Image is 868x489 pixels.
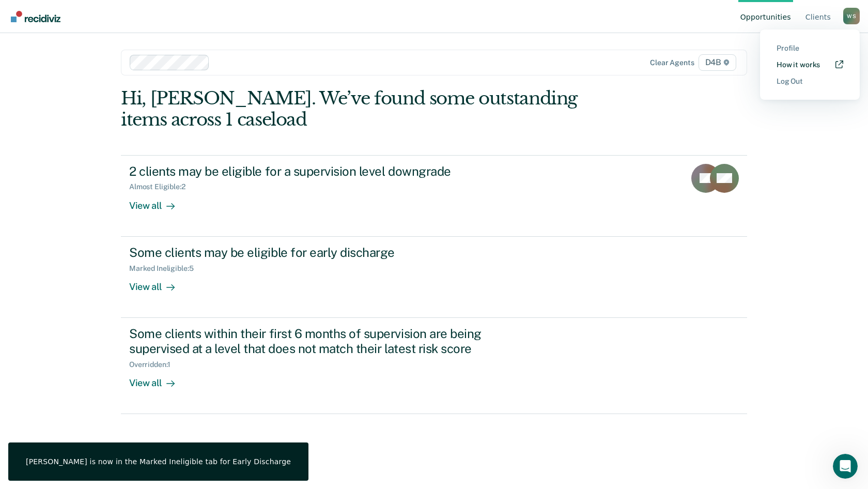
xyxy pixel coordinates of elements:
[129,191,187,211] div: View all
[129,369,187,389] div: View all
[11,11,60,22] img: Recidiviz
[760,29,860,100] div: Profile menu
[121,155,747,237] a: 2 clients may be eligible for a supervision level downgradeAlmost Eligible:2View all
[833,454,858,479] iframe: Intercom live chat
[129,264,202,273] div: Marked Ineligible : 5
[129,272,187,293] div: View all
[843,8,860,24] div: W S
[777,77,843,86] a: Log Out
[699,54,736,71] span: D4B
[777,44,843,53] a: Profile
[777,60,843,69] a: How it works
[129,182,194,191] div: Almost Eligible : 2
[26,457,291,466] div: [PERSON_NAME] is now in the Marked Ineligible tab for Early Discharge
[650,58,694,67] div: Clear agents
[129,245,492,260] div: Some clients may be eligible for early discharge
[121,88,622,130] div: Hi, [PERSON_NAME]. We’ve found some outstanding items across 1 caseload
[843,8,860,24] button: Profile dropdown button
[121,237,747,318] a: Some clients may be eligible for early dischargeMarked Ineligible:5View all
[129,164,492,179] div: 2 clients may be eligible for a supervision level downgrade
[129,326,492,356] div: Some clients within their first 6 months of supervision are being supervised at a level that does...
[121,318,747,414] a: Some clients within their first 6 months of supervision are being supervised at a level that does...
[129,360,179,369] div: Overridden : 1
